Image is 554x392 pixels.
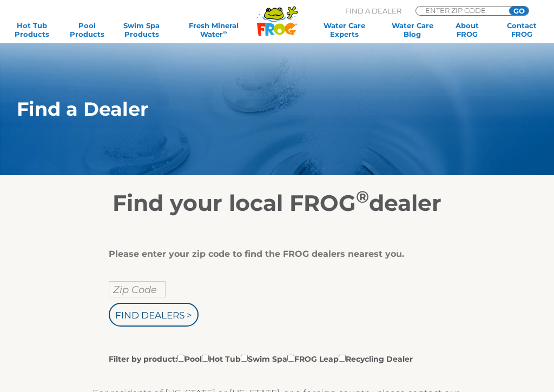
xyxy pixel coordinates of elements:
input: Zip Code Form [424,6,497,14]
sup: ® [356,187,369,207]
h2: Find your local FROG dealer [1,189,553,216]
input: Filter by product:PoolHot TubSwim SpaFROG LeapRecycling Dealer [241,355,248,362]
input: Filter by product:PoolHot TubSwim SpaFROG LeapRecycling Dealer [339,355,346,362]
a: PoolProducts [65,21,108,38]
a: AboutFROG [446,21,489,38]
input: Find Dealers > [109,303,199,327]
label: Filter by product: Pool Hot Tub Swim Spa FROG Leap Recycling Dealer [109,353,413,364]
a: ContactFROG [500,21,543,38]
div: Please enter your zip code to find the FROG dealers nearest you. [109,249,437,260]
input: Filter by product:PoolHot TubSwim SpaFROG LeapRecycling Dealer [177,355,184,362]
a: Hot TubProducts [11,21,54,38]
a: Water CareBlog [391,21,434,38]
input: GO [509,6,529,15]
a: Fresh MineralWater∞ [175,21,252,38]
a: Swim SpaProducts [120,21,163,38]
input: Filter by product:PoolHot TubSwim SpaFROG LeapRecycling Dealer [287,355,294,362]
a: Water CareExperts [310,21,379,38]
p: Find A Dealer [345,6,401,16]
input: Filter by product:PoolHot TubSwim SpaFROG LeapRecycling Dealer [202,355,209,362]
sup: ∞ [223,29,227,35]
h1: Find a Dealer [17,98,498,120]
